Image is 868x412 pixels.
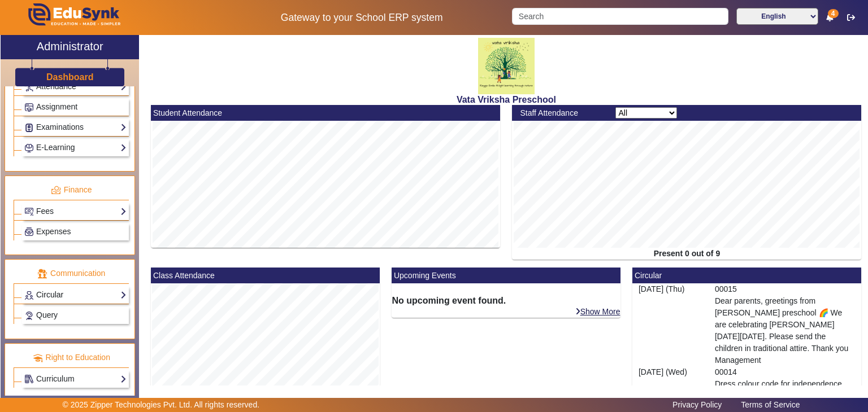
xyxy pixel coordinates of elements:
h2: Administrator [37,40,103,53]
img: rte.png [33,353,43,363]
p: © 2025 Zipper Technologies Pvt. Ltd. All rights reserved. [63,399,260,411]
a: Expenses [24,225,127,238]
p: Communication [14,268,129,279]
a: Administrator [1,35,139,59]
mat-card-header: Student Attendance [151,105,500,121]
a: Terms of Service [735,397,805,412]
mat-card-header: Upcoming Events [392,268,620,283]
span: Expenses [36,227,71,236]
a: Assignment [24,100,127,113]
img: Support-tickets.png [25,312,33,320]
h5: Gateway to your School ERP system [223,12,500,24]
a: Privacy Policy [667,397,727,412]
h6: No upcoming event found. [392,295,620,306]
input: Search [512,8,728,25]
div: 00015 [709,283,861,366]
span: Query [36,310,58,319]
div: Staff Attendance [514,107,610,119]
p: Dear parents, greetings from [PERSON_NAME] preschool 🌈 We are celebrating [PERSON_NAME] [DATE][DA... [715,295,856,366]
a: Show More [575,306,621,317]
h2: Vata Vriksha Preschool [145,94,867,105]
p: Finance [14,184,129,196]
span: Assignment [36,102,77,111]
img: communication.png [37,269,47,279]
a: Dashboard [46,71,94,83]
div: [DATE] (Thu) [632,283,709,366]
p: Right to Education [14,352,129,363]
div: Present 0 out of 9 [512,248,861,260]
h3: Dashboard [46,72,94,82]
mat-card-header: Class Attendance [151,268,380,283]
img: Payroll.png [25,227,33,236]
a: Query [24,309,127,322]
img: 817d6453-c4a2-41f8-ac39-e8a470f27eea [478,38,535,94]
img: finance.png [51,185,61,195]
img: Assignments.png [25,103,33,112]
span: 4 [828,9,839,18]
mat-card-header: Circular [632,268,861,283]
